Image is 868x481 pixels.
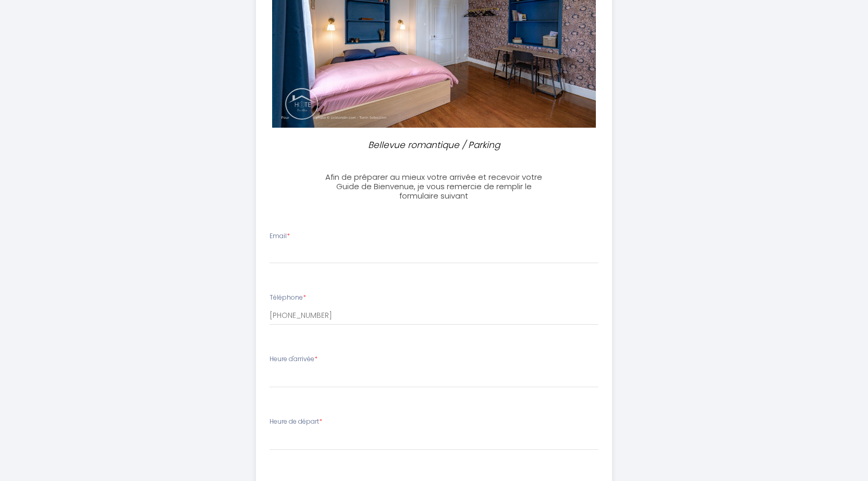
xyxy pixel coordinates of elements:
[270,417,322,427] label: Heure de départ
[270,293,306,303] label: Téléphone
[318,172,550,201] h3: Afin de préparer au mieux votre arrivée et recevoir votre Guide de Bienvenue, je vous remercie de...
[323,138,546,152] p: Bellevue romantique / Parking
[270,231,290,241] label: Email
[270,354,317,364] label: Heure d'arrivée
